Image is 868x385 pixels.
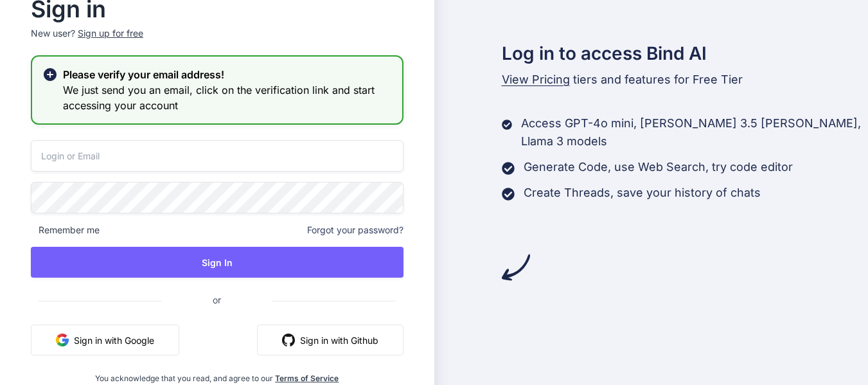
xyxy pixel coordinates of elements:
img: google [56,334,69,346]
img: github [282,334,295,346]
div: Sign up for free [78,27,143,40]
h2: Please verify your email address! [63,67,392,82]
a: Terms of Service [275,373,339,383]
p: Generate Code, use Web Search, try code editor [524,158,793,176]
p: Access GPT-4o mini, [PERSON_NAME] 3.5 [PERSON_NAME], Llama 3 models [521,114,868,150]
h3: We just send you an email, click on the verification link and start accessing your account [63,82,392,113]
input: Login or Email [31,140,403,172]
img: arrow [502,253,530,282]
button: Sign in with Github [257,325,403,355]
button: Sign In [31,247,403,278]
p: New user? [31,27,403,55]
button: Sign in with Google [31,325,179,355]
span: View Pricing [502,73,570,86]
p: Create Threads, save your history of chats [524,184,761,202]
span: Remember me [31,224,100,237]
span: Forgot your password? [307,224,403,237]
span: or [161,284,272,316]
